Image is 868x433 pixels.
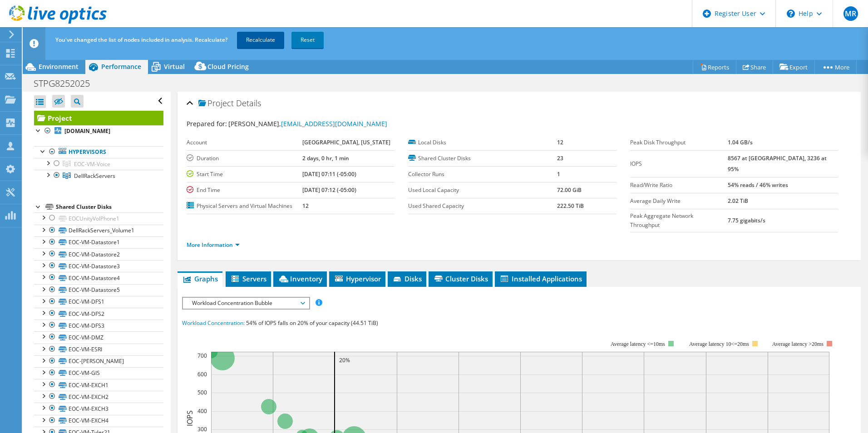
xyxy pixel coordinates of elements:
[182,319,245,327] span: Workload Concentration:
[34,308,163,320] a: EOC-VM-DFS2
[291,32,324,48] a: Reset
[34,146,163,158] a: Hypervisors
[237,32,284,48] a: Recalculate
[185,410,195,426] text: IOPS
[187,186,302,195] label: End Time
[611,341,665,347] tspan: Average latency <=10ms
[34,170,163,182] a: DellRackServers
[736,60,773,74] a: Share
[34,260,163,272] a: EOC-VM-Datastore3
[814,60,857,74] a: More
[281,119,387,128] a: [EMAIL_ADDRESS][DOMAIN_NAME]
[278,274,322,283] span: Inventory
[34,403,163,414] a: EOC-VM-EXCH3
[408,138,557,147] label: Local Disks
[34,391,163,403] a: EOC-VM-EXCH2
[843,6,858,21] span: MR
[433,274,488,283] span: Cluster Disks
[64,127,110,135] b: [DOMAIN_NAME]
[197,425,207,433] text: 300
[557,170,560,178] b: 1
[302,170,356,178] b: [DATE] 07:11 (-05:00)
[773,60,815,74] a: Export
[197,407,207,415] text: 400
[499,274,582,283] span: Installed Applications
[230,274,266,283] span: Servers
[334,274,381,283] span: Hypervisor
[228,119,387,128] span: [PERSON_NAME],
[236,98,261,108] span: Details
[55,36,227,44] span: You've changed the list of nodes included in analysis. Recalculate?
[56,202,163,212] div: Shared Cluster Disks
[302,202,309,210] b: 12
[34,379,163,391] a: EOC-VM-EXCH1
[302,186,356,194] b: [DATE] 07:12 (-05:00)
[34,367,163,379] a: EOC-VM-GIS
[34,355,163,367] a: EOC-[PERSON_NAME]
[197,352,207,359] text: 700
[728,181,788,189] b: 54% reads / 46% writes
[728,197,748,205] b: 2.02 TiB
[630,212,728,230] label: Peak Aggregate Network Throughput
[557,154,563,162] b: 23
[34,331,163,343] a: EOC-VM-DMZ
[182,274,218,283] span: Graphs
[34,296,163,308] a: EOC-VM-DFS1
[30,79,104,89] h1: STPG8252025
[187,298,304,309] span: Workload Concentration Bubble
[34,236,163,248] a: EOC-VM-Datastore1
[630,197,728,206] label: Average Daily Write
[408,186,557,195] label: Used Local Capacity
[34,320,163,331] a: EOC-VM-DFS3
[34,111,163,125] a: Project
[557,186,582,194] b: 72.00 GiB
[408,170,557,179] label: Collector Runs
[392,274,422,283] span: Disks
[630,159,728,168] label: IOPS
[728,154,827,173] b: 8567 at [GEOGRAPHIC_DATA], 3236 at 95%
[39,62,79,71] span: Environment
[187,170,302,179] label: Start Time
[187,202,302,211] label: Physical Servers and Virtual Machines
[197,389,207,396] text: 500
[728,216,765,224] b: 7.75 gigabits/s
[197,370,207,378] text: 600
[787,10,795,18] svg: \n
[74,160,110,168] span: EOC-VM-Voice
[693,60,736,74] a: Reports
[198,99,234,108] span: Project
[728,138,753,146] b: 1.04 GB/s
[74,172,115,180] span: DellRackServers
[557,138,563,146] b: 12
[34,248,163,260] a: EOC-VM-Datastore2
[408,202,557,211] label: Used Shared Capacity
[187,241,240,249] a: More Information
[246,319,378,327] span: 54% of IOPS falls on 20% of your capacity (44.51 TiB)
[187,138,302,147] label: Account
[187,154,302,163] label: Duration
[101,62,141,71] span: Performance
[34,272,163,284] a: EOC-VM-Datastore4
[34,344,163,355] a: EOC-VM-ESRI
[34,158,163,170] a: EOC-VM-Voice
[34,212,163,224] a: EOCUnityVolPhone1
[630,138,728,147] label: Peak Disk Throughput
[34,225,163,236] a: DellRackServers_Volume1
[339,356,350,364] text: 20%
[408,154,557,163] label: Shared Cluster Disks
[302,138,390,146] b: [GEOGRAPHIC_DATA], [US_STATE]
[164,62,185,71] span: Virtual
[557,202,584,210] b: 222.50 TiB
[772,341,824,347] text: Average latency >20ms
[34,125,163,137] a: [DOMAIN_NAME]
[34,284,163,296] a: EOC-VM-Datastore5
[302,154,349,162] b: 2 days, 0 hr, 1 min
[207,62,249,71] span: Cloud Pricing
[630,181,728,190] label: Read/Write Ratio
[34,415,163,427] a: EOC-VM-EXCH4
[187,119,227,128] label: Prepared for:
[689,341,749,347] tspan: Average latency 10<=20ms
